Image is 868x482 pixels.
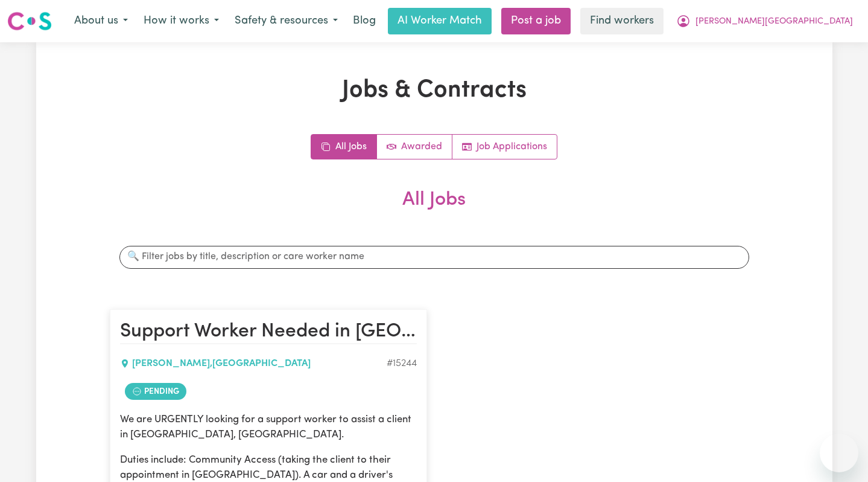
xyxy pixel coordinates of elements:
[7,10,52,32] img: Careseekers logo
[695,15,853,28] span: [PERSON_NAME][GEOGRAPHIC_DATA]
[120,356,387,371] div: [PERSON_NAME] , [GEOGRAPHIC_DATA]
[7,7,52,35] a: Careseekers logo
[227,8,346,34] button: Safety & resources
[120,412,417,442] p: We are URGENTLY looking for a support worker to assist a client in [GEOGRAPHIC_DATA], [GEOGRAPHIC...
[346,8,383,34] a: Blog
[580,8,664,34] a: Find workers
[377,135,452,159] a: Active jobs
[120,320,417,344] h2: Support Worker Needed in Eastwood, NSW
[110,188,759,231] h2: All Jobs
[110,76,759,105] h1: Jobs & Contracts
[452,135,557,159] a: Job applications
[820,434,858,472] iframe: Button to launch messaging window
[387,356,417,371] div: Job ID #15244
[311,135,377,159] a: All jobs
[668,8,861,34] button: My Account
[66,8,136,34] button: About us
[125,383,186,400] span: Job contract pending review by care worker
[119,245,749,268] input: 🔍 Filter jobs by title, description or care worker name
[388,8,492,34] a: AI Worker Match
[501,8,571,34] a: Post a job
[136,8,227,34] button: How it works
